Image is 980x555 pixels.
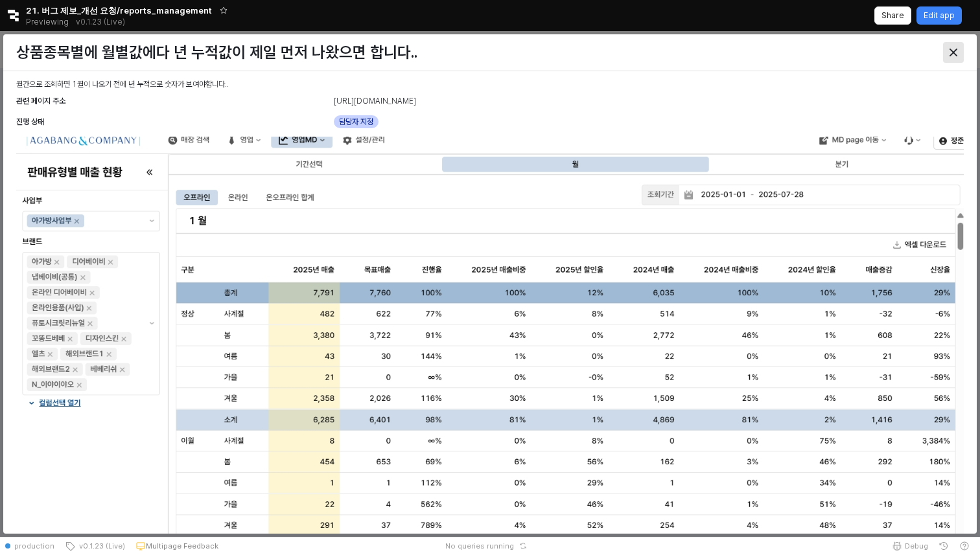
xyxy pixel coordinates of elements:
button: Close [943,42,964,63]
button: Debug [887,537,933,555]
span: 진행 상태 [16,117,44,126]
p: v0.1.23 (Live) [76,17,125,27]
span: production [14,541,54,551]
p: 월간으로 조회하면 1월이 나오기 전에 년 누적으로 숫자가 보여야합니다.. [16,78,964,90]
button: Releases and History [69,13,132,31]
span: 관련 페이지 주소 [16,96,65,106]
button: Multipage Feedback [130,537,224,555]
button: Share app [874,6,911,25]
button: Help [954,537,975,555]
a: [URL][DOMAIN_NAME] [334,96,416,106]
p: Share [881,10,904,21]
p: Edit app [924,10,955,21]
span: 21. 버그 제보_개선 요청/reports_management [26,4,212,17]
button: Reset app state [517,542,530,550]
span: v0.1.23 (Live) [75,541,125,551]
button: Add app to favorites [217,4,230,17]
span: 담당자 지정 [339,115,373,128]
button: History [933,537,954,555]
span: No queries running [445,541,514,551]
span: Debug [905,541,928,551]
div: Previewing v0.1.23 (Live) [26,13,132,31]
p: Multipage Feedback [146,541,218,551]
h3: 상품종목별에 월별값에다 년 누적값이 제일 먼저 나왔으면 합니다.. [16,43,725,62]
button: v0.1.23 (Live) [60,537,130,555]
button: Edit app [916,6,962,25]
span: Previewing [26,16,69,28]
